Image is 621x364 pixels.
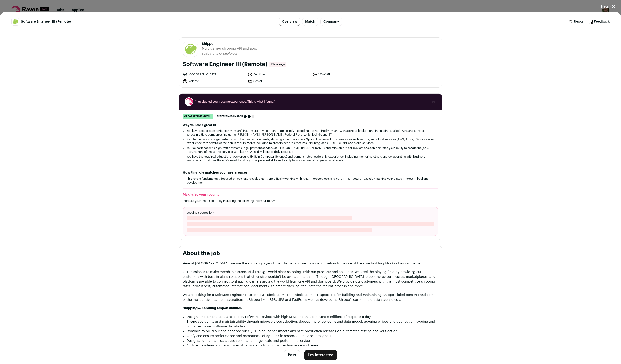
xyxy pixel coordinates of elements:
button: Close modal [595,1,621,12]
li: Scale [202,52,210,56]
li: [GEOGRAPHIC_DATA] [183,72,245,77]
h2: How this role matches your preferences [183,170,438,175]
li: Ensure scalability and maintainability through microservices adoption, decoupling of concerns and... [187,319,438,329]
li: You have extensive experience (16+ years) in software development, significantly exceeding the re... [187,129,434,137]
p: We are looking for a Software Engineer III to join our Labels team! The Labels team is responsibl... [183,293,438,302]
button: Pass [284,350,300,360]
a: Report [568,19,584,24]
span: 15 hours ago [269,62,286,67]
strong: Shipping & handling responsibilities: [183,307,243,310]
div: great resume match [183,114,213,119]
p: Increase your match score by including the following into your resume [183,199,438,203]
li: Design and maintain database schema for large scale and performant services [187,338,438,343]
a: Match [302,18,318,26]
span: “I evaluated your resume experience. This is what I found.” [195,100,426,104]
img: 397eb2297273b722d93fea1d7f23a82347ce390595fec85f784b92867b9216df.jpg [183,42,198,57]
span: Shippo [202,42,257,46]
li: 133k-181k [312,72,375,77]
span: Preferences match [217,114,243,119]
li: Continue to build out and enhance our CI/CD pipeline for smooth and safe production releases via ... [187,329,438,334]
a: Overview [279,18,300,26]
li: Your experience with high-traffic systems (e.g., payment services at [PERSON_NAME] [PERSON_NAME])... [187,146,434,154]
li: Remote [183,79,245,84]
li: Architect systems and refactor existing systems for optimal performance and reuse [187,343,438,348]
img: 397eb2297273b722d93fea1d7f23a82347ce390595fec85f784b92867b9216df.jpg [12,18,19,25]
h2: Why you are a great fit [183,123,438,127]
button: I'm Interested [304,350,337,360]
li: / [210,52,237,56]
li: Your technical skills align perfectly with the role requirements, showing expertise in Java, Spri... [187,137,434,145]
span: 101-250 Employees [211,52,237,55]
div: Loading suggestions [183,207,438,236]
li: Design, implement, test, and deploy software services with high SLAs and that can handle millions... [187,315,438,319]
span: Multi-carrier shipping API and app. [202,46,257,51]
a: Feedback [588,19,610,24]
li: Verify and ensure performance and correctness of systems in response time and throughput. [187,334,438,338]
h2: Maximize your resume [183,192,438,197]
li: Senior [248,79,310,84]
p: Our mission is to make merchants successful through world class shipping. With our products and s... [183,270,438,289]
li: Full time [248,72,310,77]
h2: About the job [183,250,438,257]
p: Here at [GEOGRAPHIC_DATA], we are the shipping layer of the internet and we consider ourselves to... [183,261,438,266]
a: Company [320,18,342,26]
li: This role is fundamentally focused on backend development, specifically working with APIs, micros... [187,177,434,185]
li: You have the required educational background (M.S. in Computer Science) and demonstrated leadersh... [187,155,434,162]
h1: Software Engineer III (Remote) [183,61,267,68]
span: Software Engineer III (Remote) [21,19,71,24]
